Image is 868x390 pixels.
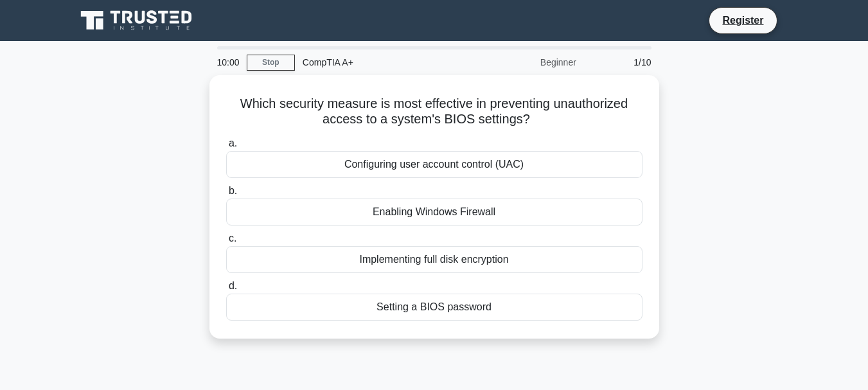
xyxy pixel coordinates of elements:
span: d. [229,280,237,291]
span: a. [229,137,237,148]
div: CompTIA A+ [295,49,472,75]
a: Stop [247,55,295,71]
h5: Which security measure is most effective in preventing unauthorized access to a system's BIOS set... [225,96,644,128]
div: 1/10 [584,49,659,75]
a: Register [714,12,771,28]
div: Enabling Windows Firewall [226,199,642,226]
div: Configuring user account control (UAC) [226,151,642,178]
div: Implementing full disk encryption [226,246,642,273]
span: c. [229,233,236,244]
div: 10:00 [209,49,247,75]
div: Beginner [472,49,584,75]
span: b. [229,185,237,196]
div: Setting a BIOS password [226,294,642,321]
